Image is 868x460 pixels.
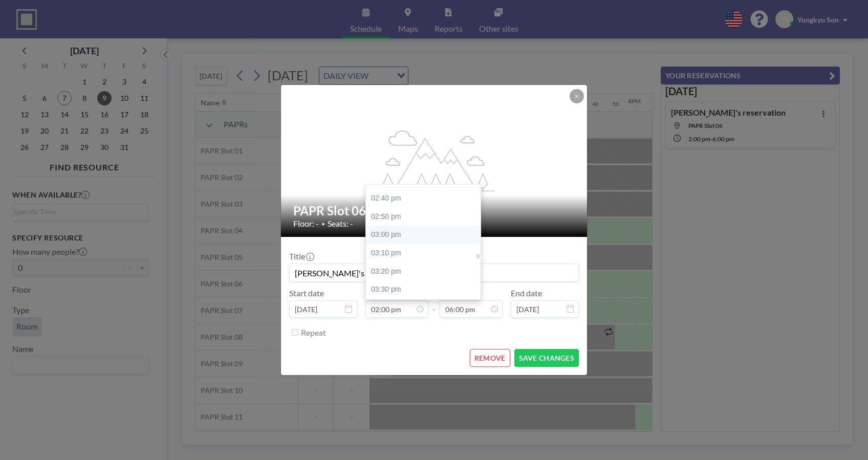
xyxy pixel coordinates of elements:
div: 02:50 pm [366,208,487,226]
label: Start date [289,288,324,298]
span: Seats: - [328,218,353,229]
span: • [321,220,325,228]
div: 02:40 pm [366,189,487,208]
g: flex-grow: 1.2; [374,129,495,191]
button: SAVE CHANGES [514,349,579,367]
span: - [432,292,436,314]
div: 03:00 pm [366,226,487,244]
label: End date [511,288,542,298]
label: Repeat [301,327,326,338]
div: 03:10 pm [366,244,487,262]
button: REMOVE [470,349,510,367]
div: 03:30 pm [366,280,487,299]
span: Floor: - [293,218,319,229]
div: 03:20 pm [366,262,487,281]
h2: PAPR Slot 06 [293,203,576,218]
input: (No title) [290,264,578,281]
label: Title [289,251,313,261]
div: 03:40 pm [366,299,487,317]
